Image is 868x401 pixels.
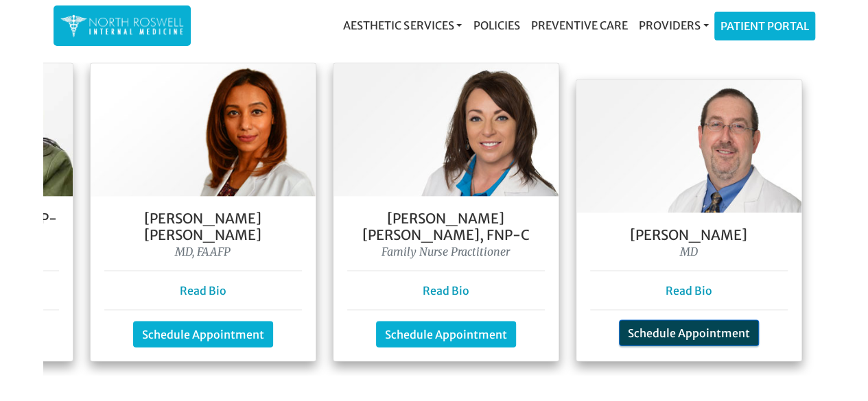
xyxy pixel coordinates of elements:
[633,12,714,39] a: Providers
[376,321,516,348] a: Schedule Appointment
[666,284,712,297] a: Read Bio
[104,210,302,243] h5: [PERSON_NAME] [PERSON_NAME]
[680,245,698,258] i: MD
[338,12,467,39] a: Aesthetic Services
[525,12,633,39] a: Preventive Care
[133,321,273,348] a: Schedule Appointment
[347,210,545,243] h5: [PERSON_NAME] [PERSON_NAME], FNP-C
[576,80,801,213] img: Dr. George Kanes
[60,12,184,39] img: North Roswell Internal Medicine
[619,320,759,346] a: Schedule Appointment
[423,284,469,297] a: Read Bio
[590,227,788,243] h5: [PERSON_NAME]
[382,245,510,258] i: Family Nurse Practitioner
[180,284,226,297] a: Read Bio
[91,64,316,197] img: Dr. Farah Mubarak Ali MD, FAAFP
[175,245,231,258] i: MD, FAAFP
[333,64,559,197] img: Keela Weeks Leger, FNP-C
[715,12,814,40] a: Patient Portal
[467,12,525,39] a: Policies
